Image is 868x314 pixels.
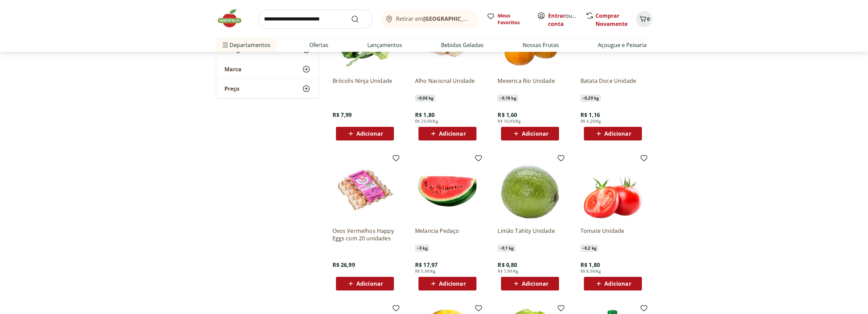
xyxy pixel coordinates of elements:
[415,95,435,102] span: ~ 0,06 kg
[415,227,480,242] a: Melancia Pedaço
[415,261,438,269] span: R$ 17,97
[333,111,352,119] span: R$ 7,99
[381,10,479,29] button: Retirar em[GEOGRAPHIC_DATA]/[GEOGRAPHIC_DATA]
[224,85,239,92] span: Preço
[548,12,578,28] span: ou
[356,131,383,136] span: Adicionar
[333,77,397,92] a: Brócolis Ninja Unidade
[580,95,601,102] span: ~ 0,29 kg
[498,95,518,102] span: ~ 0,16 kg
[584,277,642,290] button: Adicionar
[415,119,438,124] span: R$ 29,99/Kg
[595,12,628,28] a: Comprar Novamente
[580,269,601,274] span: R$ 8,99/Kg
[309,41,328,49] a: Ofertas
[584,127,642,140] button: Adicionar
[548,12,565,19] a: Entrar
[439,131,466,136] span: Adicionar
[333,227,397,242] a: Ovos Vermelhos Happy Eggs com 20 unidades
[498,227,562,242] a: Limão Tahity Unidade
[333,157,397,222] img: Ovos Vermelhos Happy Eggs com 20 unidades
[221,37,230,53] button: Menu
[498,245,515,252] span: ~ 0,1 kg
[604,281,631,286] span: Adicionar
[367,41,402,49] a: Lançamentos
[598,41,647,49] a: Açougue e Peixaria
[221,37,270,53] span: Departamentos
[522,131,548,136] span: Adicionar
[224,66,241,73] span: Marca
[636,11,652,27] button: Carrinho
[498,261,517,269] span: R$ 0,80
[333,261,355,269] span: R$ 26,99
[351,15,367,23] button: Submit Search
[580,245,598,252] span: ~ 0,2 kg
[336,277,394,290] button: Adicionar
[498,111,517,119] span: R$ 1,60
[580,261,600,269] span: R$ 1,80
[216,8,250,29] img: Hortifruti
[498,119,521,124] span: R$ 10,99/Kg
[522,281,548,286] span: Adicionar
[415,111,435,119] span: R$ 1,80
[418,127,476,140] button: Adicionar
[523,41,559,49] a: Nossas Frutas
[423,15,538,23] b: [GEOGRAPHIC_DATA]/[GEOGRAPHIC_DATA]
[501,277,559,290] button: Adicionar
[415,269,436,274] span: R$ 5,99/Kg
[498,12,529,26] span: Meus Favoritos
[498,269,518,274] span: R$ 7,99/Kg
[604,131,631,136] span: Adicionar
[415,245,429,252] span: ~ 3 kg
[356,281,383,286] span: Adicionar
[580,77,645,92] a: Batata Doce Unidade
[415,77,480,92] a: Alho Nacional Unidade
[647,16,650,22] span: 0
[441,41,484,49] a: Bebidas Geladas
[336,127,394,140] button: Adicionar
[415,157,480,222] img: Melancia Pedaço
[418,277,476,290] button: Adicionar
[396,16,471,22] span: Retirar em
[580,111,600,119] span: R$ 1,16
[216,60,319,79] button: Marca
[580,227,645,242] a: Tomate Unidade
[258,10,373,29] input: search
[439,281,466,286] span: Adicionar
[498,77,562,92] a: Mexerica Rio Unidade
[501,127,559,140] button: Adicionar
[580,157,645,222] img: Tomate Unidade
[580,119,601,124] span: R$ 4,29/Kg
[498,157,562,222] img: Limão Tahity Unidade
[548,12,586,28] a: Criar conta
[487,12,529,26] a: Meus Favoritos
[216,79,319,98] button: Preço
